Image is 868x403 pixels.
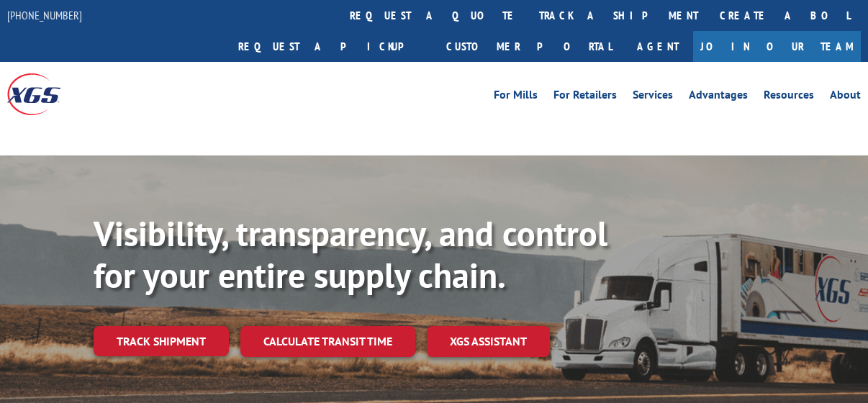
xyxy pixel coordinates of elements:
a: Join Our Team [693,31,861,62]
a: Agent [623,31,693,62]
a: For Mills [494,89,538,105]
a: Services [633,89,673,105]
b: Visibility, transparency, and control for your entire supply chain. [94,211,607,297]
a: [PHONE_NUMBER] [7,8,82,22]
a: XGS ASSISTANT [427,326,550,357]
a: Advantages [689,89,748,105]
a: Calculate transit time [240,326,415,357]
a: Resources [764,89,814,105]
a: For Retailers [553,89,617,105]
a: About [830,89,861,105]
a: Track shipment [94,326,229,356]
a: Request a pickup [227,31,435,62]
a: Customer Portal [435,31,623,62]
